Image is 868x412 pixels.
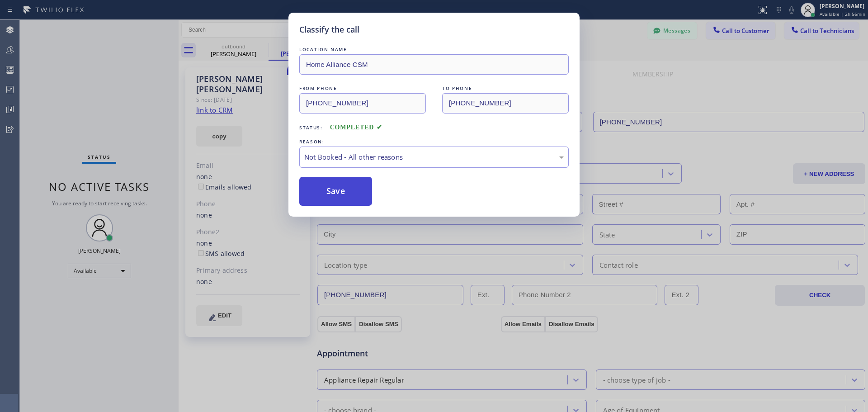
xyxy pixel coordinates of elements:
span: Status: [299,124,323,131]
span: COMPLETED [330,124,382,131]
div: Not Booked - All other reasons [304,152,564,162]
input: From phone [299,93,426,114]
div: REASON: [299,137,569,147]
input: To phone [442,93,569,114]
div: TO PHONE [442,84,569,93]
div: FROM PHONE [299,84,426,93]
div: LOCATION NAME [299,45,569,54]
button: Save [299,177,372,206]
h5: Classify the call [299,24,359,36]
